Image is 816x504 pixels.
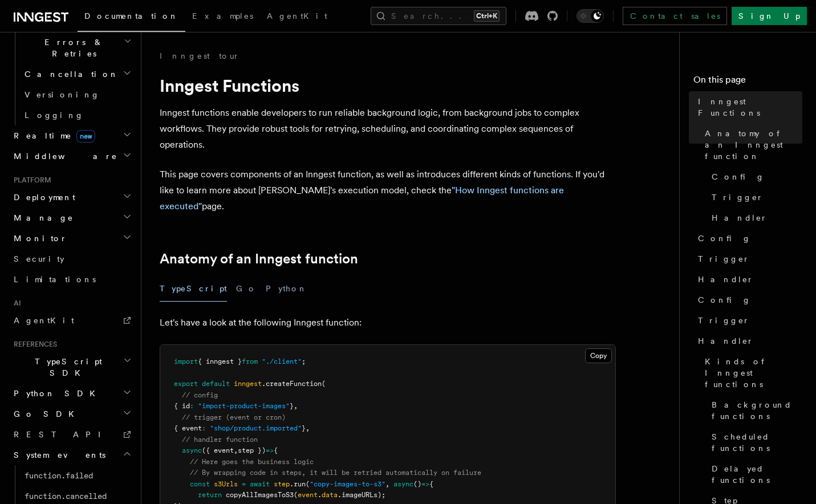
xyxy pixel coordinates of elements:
[693,249,802,269] a: Trigger
[274,446,278,454] span: {
[9,310,134,331] a: AgentKit
[9,445,134,465] button: System events
[226,491,294,499] span: copyAllImagesToS3
[160,105,616,153] p: Inngest functions enable developers to run reliable background logic, from background jobs to com...
[9,151,117,162] span: Middleware
[202,424,206,432] span: :
[198,357,242,365] span: { inngest }
[693,331,802,351] a: Handler
[577,9,604,23] button: Toggle dark mode
[14,275,96,284] span: Limitations
[20,465,134,486] a: function.failed
[236,276,257,302] button: Go
[700,123,802,166] a: Anatomy of an Inngest function
[160,251,358,267] a: Anatomy of an Inngest function
[474,10,500,22] kbd: Ctrl+K
[707,395,802,426] a: Background functions
[262,380,322,388] span: .createFunction
[9,351,134,383] button: TypeScript SDK
[20,32,134,64] button: Errors & Retries
[20,64,134,84] button: Cancellation
[9,192,75,203] span: Deployment
[371,7,506,25] button: Search...Ctrl+K
[393,480,413,488] span: async
[238,446,266,454] span: step })
[14,316,74,325] span: AgentKit
[623,7,727,25] a: Contact sales
[234,380,262,388] span: inngest
[190,458,314,466] span: // Here goes the business logic
[160,276,227,302] button: TypeScript
[310,480,385,488] span: "copy-images-to-s3"
[385,480,389,488] span: ,
[707,166,802,187] a: Config
[234,446,238,454] span: ,
[698,233,751,244] span: Config
[306,480,310,488] span: (
[9,125,134,146] button: Realtimenew
[20,84,134,105] a: Versioning
[290,402,294,410] span: }
[9,228,134,249] button: Monitor
[707,426,802,458] a: Scheduled functions
[9,249,134,269] a: Security
[712,171,765,182] span: Config
[707,187,802,208] a: Trigger
[306,424,310,432] span: ,
[242,357,258,365] span: from
[693,73,802,91] h4: On this page
[160,315,616,331] p: Let's have a look at the following Inngest function:
[693,91,802,123] a: Inngest Functions
[210,424,302,432] span: "shop/product.imported"
[160,166,616,214] p: This page covers components of an Inngest function, as well as introduces different kinds of func...
[712,431,802,454] span: Scheduled functions
[198,402,290,410] span: "import-product-images"
[76,130,95,143] span: new
[707,208,802,228] a: Handler
[585,348,612,363] button: Copy
[712,463,802,486] span: Delayed functions
[274,480,290,488] span: step
[9,212,74,223] span: Manage
[298,491,318,499] span: event
[698,294,751,306] span: Config
[698,335,754,347] span: Handler
[14,430,111,439] span: REST API
[9,176,51,185] span: Platform
[294,491,298,499] span: (
[693,269,802,290] a: Handler
[160,75,616,96] h1: Inngest Functions
[712,212,768,223] span: Handler
[198,491,222,499] span: return
[705,356,802,390] span: Kinds of Inngest functions
[84,11,178,21] span: Documentation
[693,310,802,331] a: Trigger
[9,383,134,404] button: Python SDK
[20,36,124,59] span: Errors & Retries
[174,424,202,432] span: { event
[9,233,67,244] span: Monitor
[266,446,274,454] span: =>
[338,491,385,499] span: .imageURLs);
[260,3,334,31] a: AgentKit
[707,458,802,490] a: Delayed functions
[174,402,190,410] span: { id
[322,380,326,388] span: (
[202,380,230,388] span: default
[712,192,764,203] span: Trigger
[242,480,246,488] span: =
[160,50,239,62] a: Inngest tour
[25,491,107,501] span: function.cancelled
[318,491,322,499] span: .
[693,290,802,310] a: Config
[190,469,481,477] span: // By wrapping code in steps, it will be retried automatically on failure
[421,480,429,488] span: =>
[705,128,802,162] span: Anatomy of an Inngest function
[25,471,93,480] span: function.failed
[266,276,307,302] button: Python
[25,90,100,99] span: Versioning
[413,480,421,488] span: ()
[20,68,119,80] span: Cancellation
[302,357,306,365] span: ;
[9,208,134,228] button: Manage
